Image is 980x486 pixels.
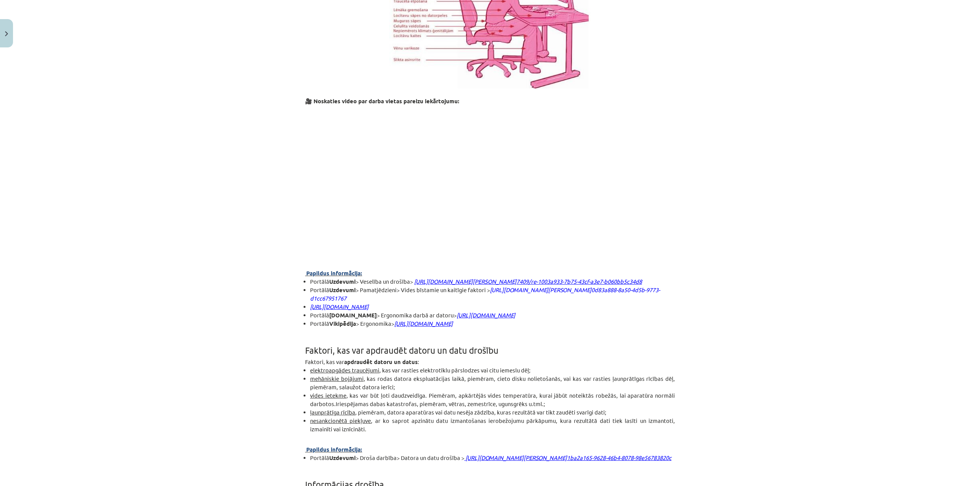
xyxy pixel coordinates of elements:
[306,269,362,277] span: Papildus informācija:
[344,358,418,366] b: apdraudēt datoru un datus
[310,278,413,285] span: Portālā > Veselība un drošība>
[310,375,675,390] span: , kas rodas datora ekspluatācijas laikā, piemēram, cieto disku nolietošanās, vai kas var rasties ...
[310,454,671,461] span: Portālā > Droša darbība> Datora un datu drošība >
[394,320,453,327] a: [URL][DOMAIN_NAME]
[310,417,371,424] u: nesankcionētā piekļuve
[329,454,356,462] b: Uzdevumi
[465,454,567,461] span: [URL][DOMAIN_NAME][PERSON_NAME]
[310,366,531,374] span: , kas var rasties elektrotīklu pārslodzes vai citu iemeslu dēļ;
[310,320,394,327] span: Portālā > Ergonomika>
[365,425,366,432] span: .
[5,31,8,36] img: icon-close-lesson-0947bae3869378f0d4975bcd49f059093ad1ed9edebbc8119c70593378902aed.svg
[305,358,419,365] span: Faktori, kas var :
[310,392,346,399] u: vides ietekme
[516,278,642,285] a: 7409/re-1003a933-7b75-43cf-a3e7-b060bb5c34d8
[414,278,516,285] a: [URL][DOMAIN_NAME][PERSON_NAME]
[310,392,675,407] span: , kas var būt ļoti daudzveidīga. Piemēram, apkārtējās vides temperatūra, kurai jābūt noteiktās ro...
[306,445,362,453] span: Papildus informācija:
[329,278,356,285] b: Uzdevumi
[567,454,671,461] a: 1ba2a165-9628-46b4-8078-98e56783820c
[464,454,567,461] a: [URL][DOMAIN_NAME][PERSON_NAME]
[310,417,675,432] span: , ar ko saprot apzinātu datu izmantošanas ierobežojumu pārkāpumu, kura rezultātā dati tiek lasīti...
[329,286,356,294] b: Uzdevumi
[305,332,675,355] h1: Faktori, kas var apdraudēt datoru un datu drošību
[310,408,355,416] u: ļaunprātīga rīcība
[310,366,379,374] u: elektroapgādes traucējumi
[490,286,591,293] a: [URL][DOMAIN_NAME][PERSON_NAME]
[310,408,606,416] span: , piemēram, datora aparatūras vai datu nesēja zādzība, kuras rezultātā var tikt zaudēti svarīgi d...
[310,375,364,382] u: mehāniskie bojājumi
[310,286,660,302] a: 0d83a888-8a50-4d5b-9773-d1cc67951767
[329,320,356,327] b: Vikipēdija
[329,311,377,319] b: [DOMAIN_NAME]
[305,97,459,105] span: 🎥 Noskaties video par darba vietas pareizu iekārtojumu:
[310,303,369,310] a: [URL][DOMAIN_NAME]
[310,311,457,319] span: Portālā > Ergonomika darbā ar datoru>
[310,286,490,293] span: Portālā > Pamatjēdzieni> Vides bīstamie un kaitīgie faktori >
[457,311,515,319] a: [URL][DOMAIN_NAME]
[336,400,340,407] span: Ir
